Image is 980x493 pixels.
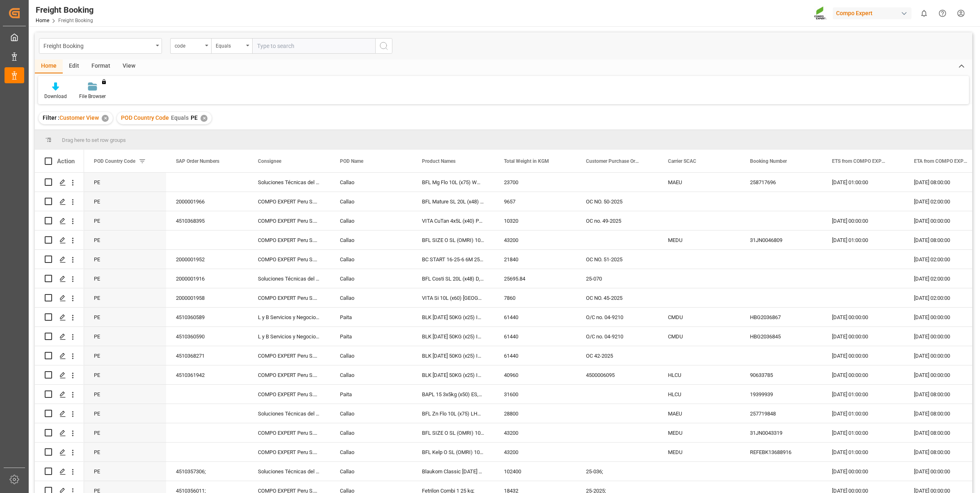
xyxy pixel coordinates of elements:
div: L y B Servicios y Negocios Generale [248,327,330,346]
div: COMPO EXPERT Peru S.R.L., CE_PERU [248,192,330,211]
div: 25695.84 [494,269,576,288]
div: 102400 [494,462,576,481]
div: PE [84,365,166,384]
div: PE [84,462,166,481]
div: 7860 [494,288,576,307]
div: BFL Mg Flo 10L (x75) WW (LS) [GEOGRAPHIC_DATA] [412,173,494,192]
button: Help Center [933,4,952,23]
div: 2000001952 [166,250,248,269]
div: Callao [330,365,412,384]
div: 90633785 [740,365,822,384]
div: [DATE] 00:00:00 [822,365,904,384]
span: ETS from COMPO EXPERT [832,158,887,164]
div: 43200 [494,423,576,442]
div: 25-070 [576,269,658,288]
div: 258717696 [740,173,822,192]
div: BFL Zn Flo 10L (x75) LHM WW (LS) [GEOGRAPHIC_DATA] [412,404,494,423]
div: Callao [330,346,412,365]
div: PE [84,269,166,288]
div: 43200 [494,231,576,249]
button: search button [375,38,392,54]
div: Callao [330,211,412,230]
div: [DATE] 00:00:00 [822,308,904,326]
div: Action [57,157,75,165]
span: SAP Order Numbers [176,158,219,164]
div: Format [85,59,116,73]
div: Callao [330,423,412,442]
div: ✕ [201,115,207,122]
div: Compo Expert [833,7,912,19]
div: Press SPACE to select this row. [35,269,84,288]
div: Callao [330,443,412,461]
div: 19399939 [740,385,822,404]
div: OC NO. 51-2025 [576,250,658,269]
div: Press SPACE to select this row. [35,231,84,250]
div: BLK [DATE] 50KG (x25) INT MTO [412,308,494,326]
div: 43200 [494,443,576,461]
div: 4510360590 [166,327,248,346]
div: PE [84,404,166,423]
div: 61440 [494,346,576,365]
div: MEDU [658,423,740,442]
div: Callao [330,462,412,481]
div: [DATE] 00:00:00 [822,346,904,365]
div: BLK [DATE] 50KG (x25) INT MTO [412,327,494,346]
span: ETA from COMPO EXPERT [914,158,969,164]
div: Callao [330,288,412,307]
div: Blaukorn Classic [DATE] 50 kg; [412,462,494,481]
div: BFL Mature SL 20L (x48) CL MTO;BFL OSMOPROTECT SL 10L (x60) PE MTO (25) [412,192,494,211]
div: 25-036; [576,462,658,481]
div: Callao [330,173,412,192]
div: Callao [330,192,412,211]
div: Press SPACE to select this row. [35,346,84,365]
span: Total Weight in KGM [504,158,549,164]
div: Press SPACE to select this row. [35,308,84,327]
div: BFL Costi SL 20L (x48) D,A,CH,EN [412,269,494,288]
div: Press SPACE to select this row. [35,327,84,346]
div: HLCU [658,365,740,384]
div: HBG2036867 [740,308,822,326]
div: O/C no. 04-9210 [576,327,658,346]
div: PE [84,346,166,365]
div: Freight Booking [36,4,93,16]
span: Customer Purchase Order Numbers [586,158,641,164]
div: BFL Kelp O SL (OMRI) 1000L IBC PE; [412,443,494,461]
div: 4510368395 [166,211,248,230]
div: Download [44,93,67,100]
div: MEDU [658,231,740,249]
span: Equals [171,114,189,121]
div: Edit [63,59,85,73]
div: Paita [330,327,412,346]
div: Paita [330,308,412,326]
div: 2000001916 [166,269,248,288]
div: 4510361942 [166,365,248,384]
div: PE [84,288,166,307]
div: Callao [330,250,412,269]
div: [DATE] 01:00:00 [822,173,904,192]
div: COMPO EXPERT Peru S.R.L. [248,346,330,365]
img: Screenshot%202023-09-29%20at%2010.02.21.png_1712312052.png [814,6,827,21]
div: OC NO. 45-2025 [576,288,658,307]
div: Press SPACE to select this row. [35,443,84,462]
div: PE [84,385,166,404]
button: open menu [39,38,162,54]
div: OC no. 49-2025 [576,211,658,230]
div: Press SPACE to select this row. [35,173,84,192]
div: PE [84,443,166,461]
div: REFEBK13688916 [740,443,822,461]
div: 257719848 [740,404,822,423]
div: 31JN0043319 [740,423,822,442]
div: 31600 [494,385,576,404]
button: show 0 new notifications [915,4,933,23]
div: VITA CuTan 4x5L (x40) PE;VITA TanEx 4x5L (x40) PE [412,211,494,230]
div: Soluciones Técnicas del Agro S.A.C. [248,173,330,192]
div: Freight Booking [43,40,153,50]
div: COMPO EXPERT Peru S.R.L. [248,211,330,230]
div: 40960 [494,365,576,384]
div: [DATE] 00:00:00 [822,327,904,346]
div: BLK [DATE] 50KG (x25) INT [412,365,494,384]
div: 4510368271 [166,346,248,365]
div: BLK [DATE] 50KG (x25) INT [412,346,494,365]
div: OC NO. 50-2025 [576,192,658,211]
span: Customer View [59,114,99,121]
